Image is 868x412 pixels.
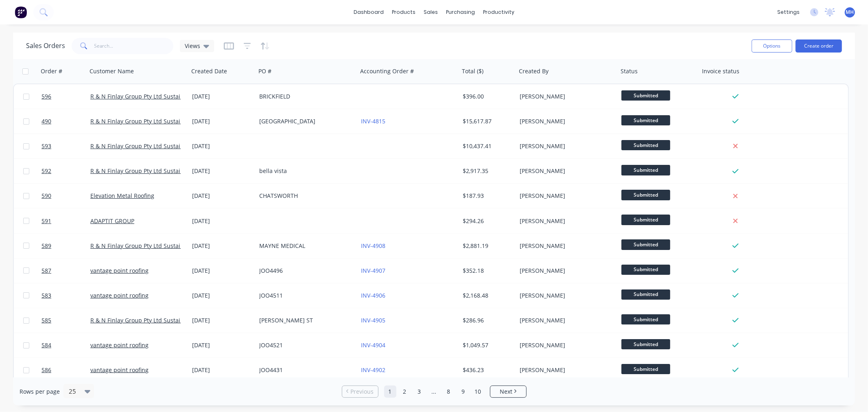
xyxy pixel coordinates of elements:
[192,92,253,101] div: [DATE]
[479,6,518,18] div: productivity
[42,217,51,225] span: 591
[520,242,610,250] div: [PERSON_NAME]
[259,167,350,175] div: bella vista
[192,242,253,250] div: [DATE]
[443,386,455,398] a: Page 8
[192,217,253,225] div: [DATE]
[463,267,511,275] div: $352.18
[519,67,549,75] div: Created By
[342,388,378,396] a: Previous page
[361,117,385,125] a: INV-4815
[621,190,670,200] span: Submitted
[361,242,385,250] a: INV-4908
[259,291,350,300] div: JOO4511
[90,316,222,324] a: R & N Finlay Group Pty Ltd Sustainable Cladding
[42,291,51,300] span: 583
[192,267,253,275] div: [DATE]
[42,117,51,125] span: 490
[621,165,670,175] span: Submitted
[26,42,65,50] h1: Sales Orders
[442,6,479,18] div: purchasing
[361,267,385,274] a: INV-4907
[258,67,271,75] div: PO #
[185,42,200,50] span: Views
[192,291,253,300] div: [DATE]
[621,67,638,75] div: Status
[420,6,442,18] div: sales
[259,242,350,250] div: MAYNE MEDICAL
[796,39,842,53] button: Create order
[42,134,90,158] a: 593
[20,388,60,396] span: Rows per page
[94,38,174,54] input: Search...
[42,84,90,109] a: 596
[463,192,511,200] div: $187.93
[90,267,149,274] a: vantage point roofing
[350,6,388,18] a: dashboard
[463,341,511,349] div: $1,049.57
[463,92,511,101] div: $396.00
[259,92,350,101] div: BRICKFIELD
[520,217,610,225] div: [PERSON_NAME]
[41,67,62,75] div: Order #
[42,267,51,275] span: 587
[463,117,511,125] div: $15,617.87
[42,192,51,200] span: 590
[520,366,610,374] div: [PERSON_NAME]
[259,366,350,374] div: JOO4431
[90,242,222,250] a: R & N Finlay Group Pty Ltd Sustainable Cladding
[350,388,374,396] span: Previous
[191,67,227,75] div: Created Date
[773,6,804,18] div: settings
[621,289,670,300] span: Submitted
[621,339,670,349] span: Submitted
[42,92,51,101] span: 596
[192,142,253,150] div: [DATE]
[259,267,350,275] div: JOO4496
[90,341,149,349] a: vantage point roofing
[90,192,154,199] a: Elevation Metal Roofing
[42,109,90,134] a: 490
[90,366,149,374] a: vantage point roofing
[361,366,385,374] a: INV-4902
[42,242,51,250] span: 589
[463,316,511,324] div: $286.96
[259,341,350,349] div: JOO4521
[463,167,511,175] div: $2,917.35
[520,142,610,150] div: [PERSON_NAME]
[42,366,51,374] span: 586
[42,184,90,208] a: 590
[192,341,253,349] div: [DATE]
[520,316,610,324] div: [PERSON_NAME]
[621,215,670,225] span: Submitted
[462,67,483,75] div: Total ($)
[520,117,610,125] div: [PERSON_NAME]
[752,39,792,53] button: Options
[621,115,670,125] span: Submitted
[42,308,90,333] a: 585
[621,364,670,374] span: Submitted
[463,291,511,300] div: $2,168.48
[520,192,610,200] div: [PERSON_NAME]
[463,217,511,225] div: $294.26
[42,234,90,258] a: 589
[42,209,90,233] a: 591
[490,388,526,396] a: Next page
[42,167,51,175] span: 592
[42,142,51,150] span: 593
[42,341,51,349] span: 584
[192,192,253,200] div: [DATE]
[259,192,350,200] div: CHATSWORTH
[520,92,610,101] div: [PERSON_NAME]
[399,386,411,398] a: Page 2
[90,142,222,150] a: R & N Finlay Group Pty Ltd Sustainable Cladding
[520,291,610,300] div: [PERSON_NAME]
[90,92,222,100] a: R & N Finlay Group Pty Ltd Sustainable Cladding
[463,242,511,250] div: $2,881.19
[621,265,670,275] span: Submitted
[192,167,253,175] div: [DATE]
[192,316,253,324] div: [DATE]
[463,142,511,150] div: $10,437.41
[621,239,670,250] span: Submitted
[42,316,51,324] span: 585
